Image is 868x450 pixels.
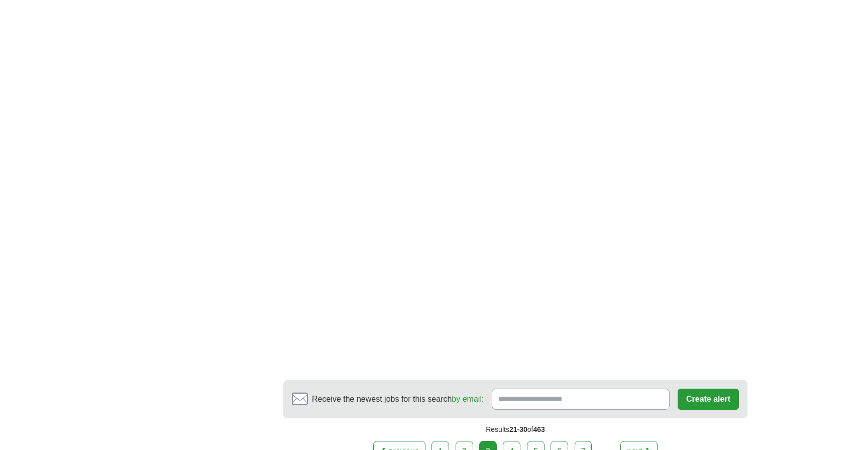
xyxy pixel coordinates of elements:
[283,418,747,441] div: Results of
[509,425,527,433] span: 21-30
[678,389,739,410] button: Create alert
[452,395,482,403] a: by email
[312,393,484,405] span: Receive the newest jobs for this search :
[533,425,545,433] span: 463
